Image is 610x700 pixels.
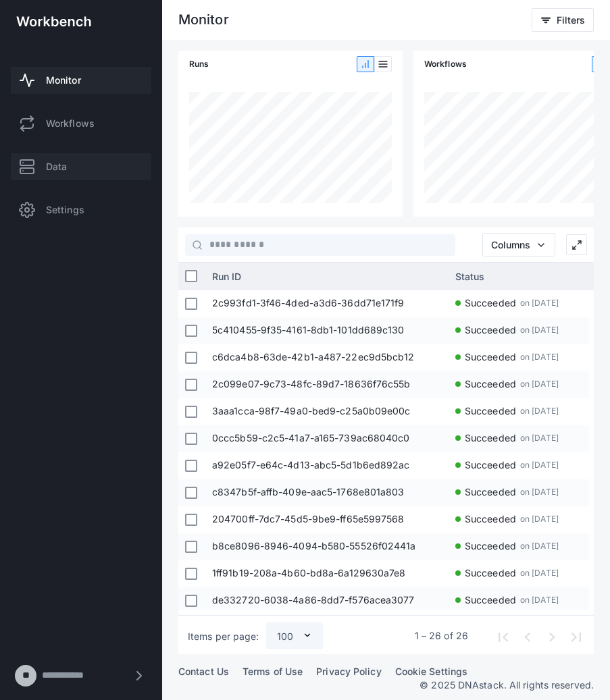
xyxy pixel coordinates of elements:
div: Items per page: [188,630,259,643]
p: © 2025 DNAstack. All rights reserved. [420,678,594,692]
a: Terms of Use [243,666,303,677]
span: on [DATE] [520,290,559,315]
span: 2c993fd1-3f46-4ded-a3d6-36dd71e171f9 [212,290,442,317]
span: 204700ff-7dc7-45d5-9be9-ff65e5997568 [212,506,442,533]
span: on [DATE] [520,560,559,585]
button: Next page [538,624,563,648]
span: 2c099e07-9c73-48fc-89d7-18636f76c55b [212,371,442,398]
span: Succeeded [465,398,516,423]
span: Succeeded [465,317,516,342]
button: Previous page [514,624,538,648]
span: on [DATE] [520,317,559,342]
span: on [DATE] [520,587,559,612]
span: Workflows [46,117,95,130]
span: Succeeded [465,533,516,558]
span: Succeeded [465,371,516,396]
span: on [DATE] [520,479,559,504]
span: Succeeded [465,506,516,531]
span: Data [46,160,67,173]
button: First page [490,624,514,648]
span: 1ff91b19-208a-4b60-bd8a-6a129630a7e8 [212,560,442,587]
span: 5c410455-9f35-4161-8db1-101dd689c130 [212,317,442,344]
span: Runs [189,57,209,71]
a: Settings [11,196,151,223]
img: workbench-logo-white.svg [16,16,91,27]
span: on [DATE] [520,506,559,531]
span: on [DATE] [520,344,559,369]
span: Settings [46,203,84,217]
span: Run ID [212,271,242,282]
a: Workflows [11,110,151,137]
button: Columns [482,233,555,257]
a: Data [11,153,151,180]
a: Cookie Settings [395,666,468,677]
a: Monitor [11,67,151,94]
span: on [DATE] [520,371,559,396]
span: on [DATE] [520,452,559,477]
button: Filters [532,8,594,32]
span: Columns [491,239,530,250]
span: Monitor [46,74,81,87]
span: on [DATE] [520,533,559,558]
span: c6dca4b8-63de-42b1-a487-22ec9d5bcb12 [212,344,442,371]
span: Succeeded [465,425,516,450]
span: Workflows [424,57,467,71]
a: Privacy Policy [316,666,381,677]
span: on [DATE] [520,398,559,423]
a: Contact Us [178,666,229,677]
span: Succeeded [465,560,516,585]
span: a92e05f7-e64c-4d13-abc5-5d1b6ed892ac [212,452,442,479]
span: Succeeded [465,452,516,477]
span: 0ccc5b59-c2c5-41a7-a165-739ac68040c0 [212,425,442,452]
span: b8ce8096-8946-4094-b580-55526f02441a [212,533,442,560]
span: Succeeded [465,479,516,504]
span: Status [455,271,485,282]
div: 1 – 26 of 26 [415,629,468,643]
span: c8347b5f-affb-409e-aac5-1768e801a803 [212,479,442,506]
span: Succeeded [465,587,516,612]
span: Filters [557,14,585,26]
span: Succeeded [465,290,516,315]
div: Monitor [178,14,229,27]
span: de332720-6038-4a86-8dd7-f576acea3077 [212,587,442,614]
span: on [DATE] [520,425,559,450]
span: 3aaa1cca-98f7-49a0-bed9-c25a0b09e00c [212,398,442,425]
button: Last page [563,624,587,648]
span: Succeeded [465,344,516,369]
